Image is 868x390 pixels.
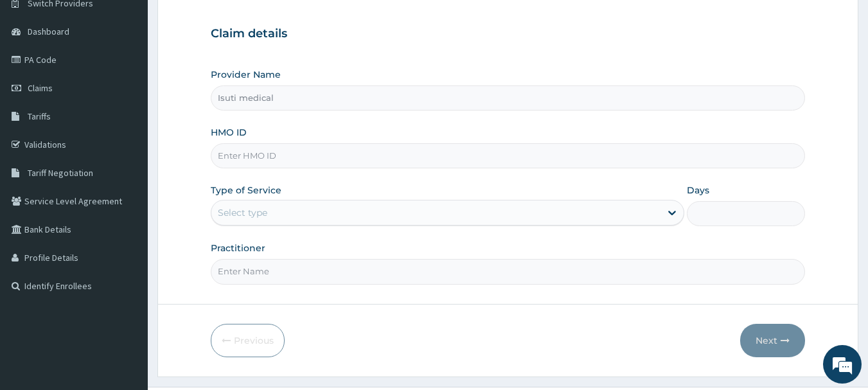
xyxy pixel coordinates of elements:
label: Provider Name [211,68,281,81]
label: HMO ID [211,126,247,139]
span: Dashboard [28,26,69,37]
button: Previous [211,324,285,357]
label: Practitioner [211,242,265,254]
span: Tariffs [28,111,51,122]
input: Enter HMO ID [211,143,806,168]
h3: Claim details [211,27,806,41]
div: Chat with us now [67,72,216,89]
div: Select type [218,206,267,219]
img: d_794563401_company_1708531726252_794563401 [24,64,52,96]
textarea: Type your message and hit 'Enter' [6,256,245,301]
span: We're online! [75,114,177,244]
button: Next [740,324,805,357]
label: Days [687,184,709,197]
span: Claims [28,82,53,94]
label: Type of Service [211,184,281,197]
div: Minimize live chat window [211,6,242,37]
input: Enter Name [211,259,806,284]
span: Tariff Negotiation [28,167,93,179]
